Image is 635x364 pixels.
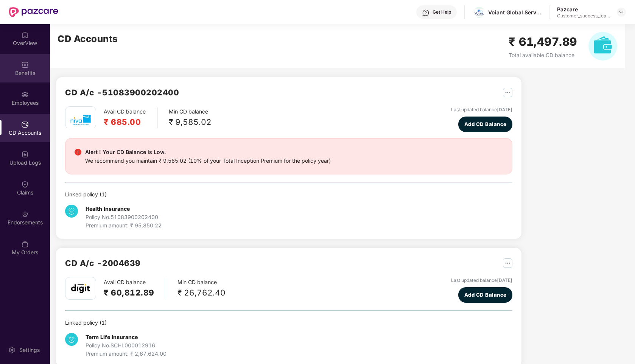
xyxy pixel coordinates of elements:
[65,257,141,269] h2: CD A/c - 2004639
[85,148,331,157] div: Alert ! Your CD Balance is Low.
[433,9,451,15] div: Get Help
[104,278,166,299] div: Avail CD balance
[17,346,42,354] div: Settings
[65,333,78,346] img: svg+xml;base64,PHN2ZyB4bWxucz0iaHR0cDovL3d3dy53My5vcmcvMjAwMC9zdmciIHdpZHRoPSIzNCIgaGVpZ2h0PSIzNC...
[618,9,624,15] img: svg+xml;base64,PHN2ZyBpZD0iRHJvcGRvd24tMzJ4MzIiIHhtbG5zPSJodHRwOi8vd3d3LnczLm9yZy8yMDAwL3N2ZyIgd2...
[464,120,507,128] span: Add CD Balance
[104,286,154,299] h2: ₹ 60,812.89
[21,180,29,188] img: svg+xml;base64,PHN2ZyBpZD0iQ2xhaW0iIHhtbG5zPSJodHRwOi8vd3d3LnczLm9yZy8yMDAwL3N2ZyIgd2lkdGg9IjIwIi...
[65,86,179,99] h2: CD A/c - 51083900202400
[177,278,226,299] div: Min CD balance
[21,240,29,248] img: svg+xml;base64,PHN2ZyBpZD0iTXlfT3JkZXJzIiBkYXRhLW5hbWU9Ik15IE9yZGVycyIgeG1sbnM9Imh0dHA6Ly93d3cudz...
[488,9,541,16] div: Voiant Global Services India Private Limited
[86,350,167,358] div: Premium amount: ₹ 2,67,624.00
[169,116,212,128] div: ₹ 9,585.02
[21,61,29,68] img: svg+xml;base64,PHN2ZyBpZD0iQmVuZWZpdHMiIHhtbG5zPSJodHRwOi8vd3d3LnczLm9yZy8yMDAwL3N2ZyIgd2lkdGg9Ij...
[9,7,58,17] img: New Pazcare Logo
[86,213,162,221] div: Policy No. 51083900202400
[557,6,610,13] div: Pazcare
[451,106,512,114] div: Last updated balance [DATE]
[85,157,331,165] div: We recommend you maintain ₹ 9,585.02 (10% of your Total Inception Premium for the policy year)
[458,117,512,132] button: Add CD Balance
[177,286,226,299] div: ₹ 26,762.40
[21,151,29,158] img: svg+xml;base64,PHN2ZyBpZD0iVXBsb2FkX0xvZ3MiIGRhdGEtbmFtZT0iVXBsb2FkIExvZ3MiIHhtbG5zPSJodHRwOi8vd3...
[21,91,29,98] img: svg+xml;base64,PHN2ZyBpZD0iRW1wbG95ZWVzIiB4bWxucz0iaHR0cDovL3d3dy53My5vcmcvMjAwMC9zdmciIHdpZHRoPS...
[8,346,16,354] img: svg+xml;base64,PHN2ZyBpZD0iU2V0dGluZy0yMHgyMCIgeG1sbnM9Imh0dHA6Ly93d3cudzMub3JnLzIwMDAvc3ZnIiB3aW...
[503,258,512,268] img: svg+xml;base64,PHN2ZyB4bWxucz0iaHR0cDovL3d3dy53My5vcmcvMjAwMC9zdmciIHdpZHRoPSIyNSIgaGVpZ2h0PSIyNS...
[509,52,574,58] span: Total available CD balance
[21,121,29,128] img: svg+xml;base64,PHN2ZyBpZD0iQ0RfQWNjb3VudHMiIGRhdGEtbmFtZT0iQ0QgQWNjb3VudHMiIHhtbG5zPSJodHRwOi8vd3...
[75,149,81,156] img: svg+xml;base64,PHN2ZyBpZD0iRGFuZ2VyX2FsZXJ0IiBkYXRhLW5hbWU9IkRhbmdlciBhbGVydCIgeG1sbnM9Imh0dHA6Ly...
[86,221,162,230] div: Premium amount: ₹ 95,850.22
[58,32,118,46] h2: CD Accounts
[86,341,167,350] div: Policy No. SCHL000012916
[65,319,512,327] div: Linked policy ( 1 )
[509,33,577,51] h2: ₹ 61,497.89
[474,9,485,17] img: IMG_8296.jpg
[21,210,29,218] img: svg+xml;base64,PHN2ZyBpZD0iRW5kb3JzZW1lbnRzIiB4bWxucz0iaHR0cDovL3d3dy53My5vcmcvMjAwMC9zdmciIHdpZH...
[104,116,146,128] h2: ₹ 685.00
[86,205,130,212] b: Health Insurance
[503,88,512,97] img: svg+xml;base64,PHN2ZyB4bWxucz0iaHR0cDovL3d3dy53My5vcmcvMjAwMC9zdmciIHdpZHRoPSIyNSIgaGVpZ2h0PSIyNS...
[557,13,610,19] div: Customer_success_team_lead
[451,277,512,284] div: Last updated balance [DATE]
[21,31,29,39] img: svg+xml;base64,PHN2ZyBpZD0iSG9tZSIgeG1sbnM9Imh0dHA6Ly93d3cudzMub3JnLzIwMDAvc3ZnIiB3aWR0aD0iMjAiIG...
[104,107,157,128] div: Avail CD balance
[86,334,138,340] b: Term Life Insurance
[169,107,212,128] div: Min CD balance
[422,9,430,17] img: svg+xml;base64,PHN2ZyBpZD0iSGVscC0zMngzMiIgeG1sbnM9Imh0dHA6Ly93d3cudzMub3JnLzIwMDAvc3ZnIiB3aWR0aD...
[464,291,507,299] span: Add CD Balance
[67,107,94,133] img: mbhicl.png
[71,284,90,293] img: godigit.png
[458,287,512,303] button: Add CD Balance
[65,190,512,199] div: Linked policy ( 1 )
[588,32,617,61] img: svg+xml;base64,PHN2ZyB4bWxucz0iaHR0cDovL3d3dy53My5vcmcvMjAwMC9zdmciIHhtbG5zOnhsaW5rPSJodHRwOi8vd3...
[65,205,78,218] img: svg+xml;base64,PHN2ZyB4bWxucz0iaHR0cDovL3d3dy53My5vcmcvMjAwMC9zdmciIHdpZHRoPSIzNCIgaGVpZ2h0PSIzNC...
